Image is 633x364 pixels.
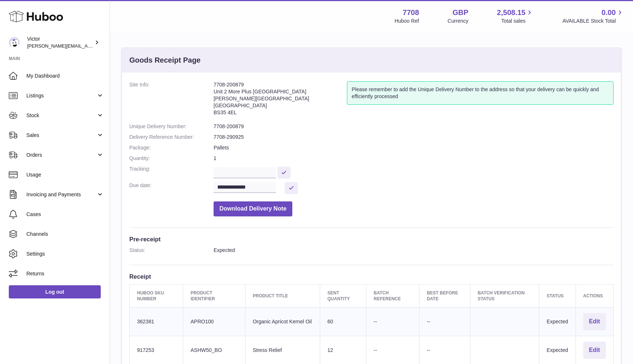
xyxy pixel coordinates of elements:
span: [PERSON_NAME][EMAIL_ADDRESS][DOMAIN_NAME] [27,43,147,49]
dd: 7708-200879 [214,123,614,130]
span: Returns [26,270,104,277]
dd: 7708-290925 [214,134,614,141]
dt: Status: [129,247,214,254]
td: Organic Apricot Kernel Oil [245,308,320,336]
address: 7708-200879 Unit 2 More Plus [GEOGRAPHIC_DATA] [PERSON_NAME][GEOGRAPHIC_DATA] [GEOGRAPHIC_DATA] B... [214,81,347,119]
img: victor@erbology.co [9,37,20,48]
div: Currency [448,18,469,25]
strong: GBP [452,8,468,18]
th: Sent Quantity [320,284,366,307]
span: Invoicing and Payments [26,191,96,198]
span: 0.00 [601,8,616,18]
div: Huboo Ref [395,18,419,25]
span: My Dashboard [26,73,104,79]
span: Usage [26,171,104,178]
td: -- [419,308,470,336]
td: 60 [320,308,366,336]
dt: Delivery Reference Number: [129,134,214,141]
dt: Due date: [129,182,214,194]
td: Expected [539,308,575,336]
dt: Quantity: [129,155,214,162]
a: Log out [9,285,101,298]
h3: Goods Receipt Page [129,55,201,65]
a: 0.00 AVAILABLE Stock Total [562,8,624,25]
td: -- [366,308,419,336]
td: 362381 [130,308,183,336]
dd: Pallets [214,144,614,151]
dt: Site Info: [129,81,214,119]
strong: 7708 [403,8,419,18]
th: Batch Reference [366,284,419,307]
span: Settings [26,250,104,257]
dd: Expected [214,247,614,254]
span: 2,508.15 [497,8,526,18]
span: Listings [26,92,96,99]
dt: Package: [129,144,214,151]
th: Product title [245,284,320,307]
th: Product Identifier [183,284,245,307]
th: Huboo SKU Number [130,284,183,307]
button: Edit [583,342,606,359]
th: Actions [575,284,613,307]
dd: 1 [214,155,614,162]
span: Sales [26,132,96,139]
dt: Unique Delivery Number: [129,123,214,130]
span: AVAILABLE Stock Total [562,18,624,25]
span: Cases [26,211,104,218]
h3: Pre-receipt [129,235,614,243]
h3: Receipt [129,272,614,281]
a: 2,508.15 Total sales [497,8,534,25]
div: Please remember to add the Unique Delivery Number to the address so that your delivery can be qui... [347,81,614,105]
th: Status [539,284,575,307]
div: Victor [27,36,93,49]
button: Edit [583,313,606,330]
span: Stock [26,112,96,119]
button: Download Delivery Note [214,201,292,216]
span: Orders [26,152,96,159]
span: Total sales [501,18,534,25]
span: Channels [26,231,104,238]
dt: Tracking: [129,166,214,178]
th: Batch Verification Status [470,284,539,307]
td: APRO100 [183,308,245,336]
th: Best Before Date [419,284,470,307]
